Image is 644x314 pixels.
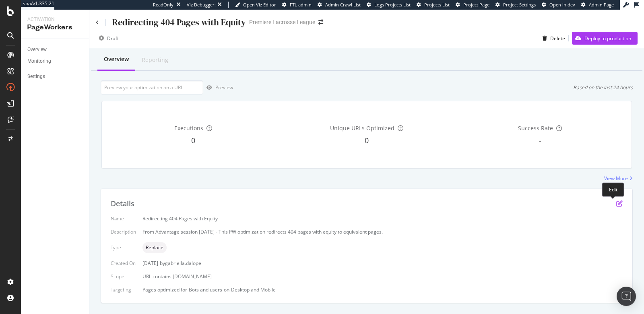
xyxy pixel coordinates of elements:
[191,135,195,145] span: 0
[463,2,489,8] span: Project Page
[495,2,536,8] a: Project Settings
[107,35,119,42] div: Draft
[550,35,565,42] div: Delete
[367,2,411,8] a: Logs Projects List
[503,2,536,8] span: Project Settings
[142,286,623,293] div: Pages optimized for on
[111,286,136,293] div: Targeting
[101,80,203,94] input: Preview your optimization on a URL
[617,287,636,306] div: Open Intercom Messenger
[282,2,312,8] a: FTL admin
[203,81,233,94] button: Preview
[604,175,633,182] a: View More
[290,2,312,8] span: FTL admin
[111,199,134,209] div: Details
[111,260,136,267] div: Created On
[142,273,212,280] span: URL contains [DOMAIN_NAME]
[111,228,136,235] div: Description
[111,273,136,280] div: Scope
[456,2,489,8] a: Project Page
[518,124,553,132] span: Success Rate
[330,124,394,132] span: Unique URLs Optimized
[318,2,361,8] a: Admin Crawl List
[243,2,276,8] span: Open Viz Editor
[146,245,163,250] span: Replace
[142,215,623,222] div: Redirecting 404 Pages with Equity
[249,18,315,26] div: Premiere Lacrosse League
[27,57,83,66] a: Monitoring
[424,2,450,8] span: Projects List
[142,56,168,64] div: Reporting
[111,244,136,251] div: Type
[325,2,361,8] span: Admin Crawl List
[581,2,614,8] a: Admin Page
[112,16,246,29] div: Redirecting 404 Pages with Equity
[549,2,575,8] span: Open in dev
[111,215,136,222] div: Name
[104,55,129,63] div: Overview
[542,2,575,8] a: Open in dev
[142,228,623,235] div: From Advantage session [DATE] - This PW optimization redirects 404 pages with equity to equivalen...
[187,2,216,8] div: Viz Debugger:
[604,175,628,182] div: View More
[215,84,233,91] div: Preview
[417,2,450,8] a: Projects List
[572,32,638,45] button: Deploy to production
[573,84,633,91] div: Based on the last 24 hours
[27,16,83,23] div: Activation
[27,23,83,32] div: PageWorkers
[231,286,276,293] div: Desktop and Mobile
[27,45,47,54] div: Overview
[616,200,623,207] div: pen-to-square
[153,2,175,8] div: ReadOnly:
[27,72,45,81] div: Settings
[96,20,99,25] a: Click to go back
[27,72,83,81] a: Settings
[374,2,411,8] span: Logs Projects List
[174,124,203,132] span: Executions
[318,19,323,25] div: arrow-right-arrow-left
[27,45,83,54] a: Overview
[160,260,201,267] div: by gabriella.dalope
[142,242,167,253] div: neutral label
[189,286,222,293] div: Bots and users
[365,135,369,145] span: 0
[589,2,614,8] span: Admin Page
[539,32,565,45] button: Delete
[235,2,276,8] a: Open Viz Editor
[584,35,631,42] div: Deploy to production
[27,57,51,66] div: Monitoring
[539,135,541,145] span: -
[602,183,624,197] div: Edit
[142,260,623,267] div: [DATE]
